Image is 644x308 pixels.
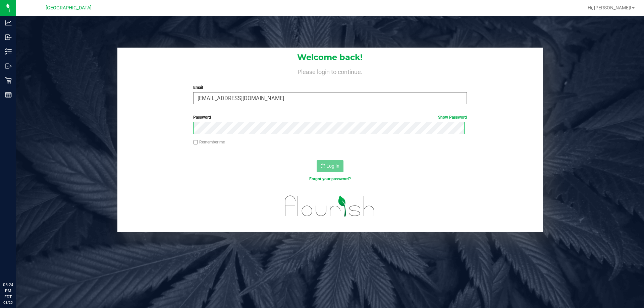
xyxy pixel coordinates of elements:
[5,91,12,98] inline-svg: Reports
[317,160,343,172] button: Log In
[309,177,351,181] a: Forgot your password?
[46,5,92,11] span: [GEOGRAPHIC_DATA]
[326,163,339,169] span: Log In
[5,19,12,26] inline-svg: Analytics
[3,282,13,300] p: 05:24 PM EDT
[5,63,12,69] inline-svg: Outbound
[117,67,543,75] h4: Please login to continue.
[588,5,631,10] span: Hi, [PERSON_NAME]!
[193,84,467,90] label: Email
[3,300,13,305] p: 08/25
[193,139,225,145] label: Remember me
[117,53,543,62] h1: Welcome back!
[5,48,12,55] inline-svg: Inventory
[5,34,12,41] inline-svg: Inbound
[5,77,12,84] inline-svg: Retail
[438,115,467,120] a: Show Password
[193,140,198,145] input: Remember me
[277,189,383,223] img: flourish_logo.svg
[193,115,211,120] span: Password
